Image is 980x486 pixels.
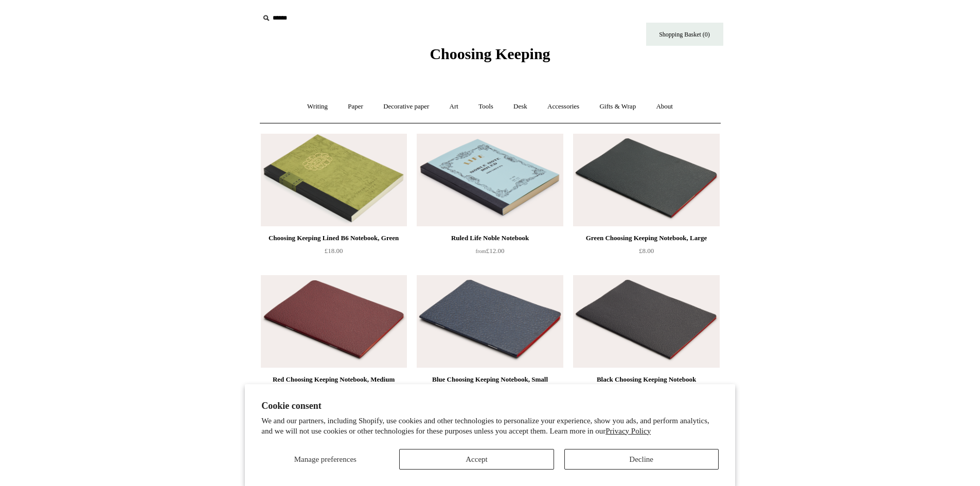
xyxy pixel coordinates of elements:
span: £12.00 [476,247,505,255]
span: Manage preferences [294,455,357,463]
a: Writing [298,93,337,120]
a: Blue Choosing Keeping Notebook, Small Blue Choosing Keeping Notebook, Small [417,275,563,368]
a: Choosing Keeping [430,53,550,61]
span: £8.00 [639,247,654,255]
div: Black Choosing Keeping Notebook [576,373,717,386]
a: Red Choosing Keeping Notebook, Medium Red Choosing Keeping Notebook, Medium [261,275,407,368]
a: Ruled Life Noble Notebook Ruled Life Noble Notebook [417,134,563,226]
button: Manage preferences [261,449,389,470]
span: £18.00 [325,247,343,255]
img: Green Choosing Keeping Notebook, Large [573,134,719,226]
a: Tools [469,93,503,120]
a: Choosing Keeping Lined B6 Notebook, Green Choosing Keeping Lined B6 Notebook, Green [261,134,407,226]
a: Art [440,93,468,120]
div: Choosing Keeping Lined B6 Notebook, Green [263,232,404,244]
a: Paper [338,93,372,120]
p: We and our partners, including Shopify, use cookies and other technologies to personalize your ex... [261,416,719,436]
img: Blue Choosing Keeping Notebook, Small [417,275,563,368]
a: Decorative paper [374,93,438,120]
a: Ruled Life Noble Notebook from£12.00 [417,232,563,274]
button: Decline [564,449,719,470]
div: Ruled Life Noble Notebook [419,232,560,244]
a: Privacy Policy [605,427,651,435]
a: Green Choosing Keeping Notebook, Large £8.00 [573,232,719,274]
div: Red Choosing Keeping Notebook, Medium [263,373,404,386]
div: Blue Choosing Keeping Notebook, Small [419,373,560,386]
button: Accept [399,449,554,470]
span: Choosing Keeping [430,45,550,62]
a: Shopping Basket (0) [646,23,723,46]
img: Choosing Keeping Lined B6 Notebook, Green [261,134,407,226]
img: Black Choosing Keeping Notebook [573,275,719,368]
a: Green Choosing Keeping Notebook, Large Green Choosing Keeping Notebook, Large [573,134,719,226]
a: Black Choosing Keeping Notebook Black Choosing Keeping Notebook [573,275,719,368]
h2: Cookie consent [261,401,719,411]
a: Blue Choosing Keeping Notebook, Small £5.00 [417,373,563,416]
a: Accessories [538,93,589,120]
img: Red Choosing Keeping Notebook, Medium [261,275,407,368]
a: Gifts & Wrap [590,93,645,120]
div: Green Choosing Keeping Notebook, Large [576,232,717,244]
img: Ruled Life Noble Notebook [417,134,563,226]
span: from [476,248,486,254]
a: About [647,93,682,120]
a: Desk [504,93,537,120]
a: Choosing Keeping Lined B6 Notebook, Green £18.00 [261,232,407,274]
a: Black Choosing Keeping Notebook from£5.00 [573,373,719,416]
a: Red Choosing Keeping Notebook, Medium £6.50 [261,373,407,416]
